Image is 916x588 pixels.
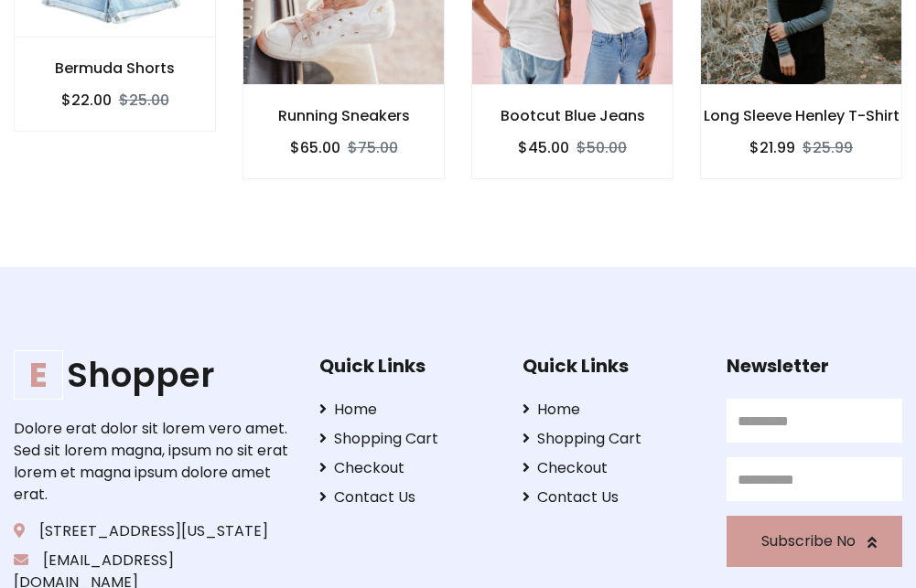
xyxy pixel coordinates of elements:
[119,90,169,111] del: $25.00
[523,428,698,450] a: Shopping Cart
[290,139,340,156] h6: $65.00
[749,139,795,156] h6: $21.99
[523,399,698,421] a: Home
[518,139,569,156] h6: $45.00
[14,418,291,506] p: Dolore erat dolor sit lorem vero amet. Sed sit lorem magna, ipsum no sit erat lorem et magna ipsu...
[14,355,291,395] h1: Shopper
[577,137,627,158] del: $50.00
[472,107,673,124] h6: Bootcut Blue Jeans
[319,457,495,479] a: Checkout
[14,350,63,400] span: E
[701,107,901,124] h6: Long Sleeve Henley T-Shirt
[523,457,698,479] a: Checkout
[803,137,853,158] del: $25.99
[243,107,444,124] h6: Running Sneakers
[319,486,495,508] a: Contact Us
[727,516,902,567] button: Subscribe Now
[319,399,495,421] a: Home
[14,355,291,395] a: EShopper
[319,428,495,450] a: Shopping Cart
[15,59,215,77] h6: Bermuda Shorts
[14,520,291,542] p: [STREET_ADDRESS][US_STATE]
[523,486,698,508] a: Contact Us
[348,137,398,158] del: $75.00
[319,355,495,377] h5: Quick Links
[523,355,698,377] h5: Quick Links
[61,91,112,109] h6: $22.00
[727,355,902,377] h5: Newsletter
